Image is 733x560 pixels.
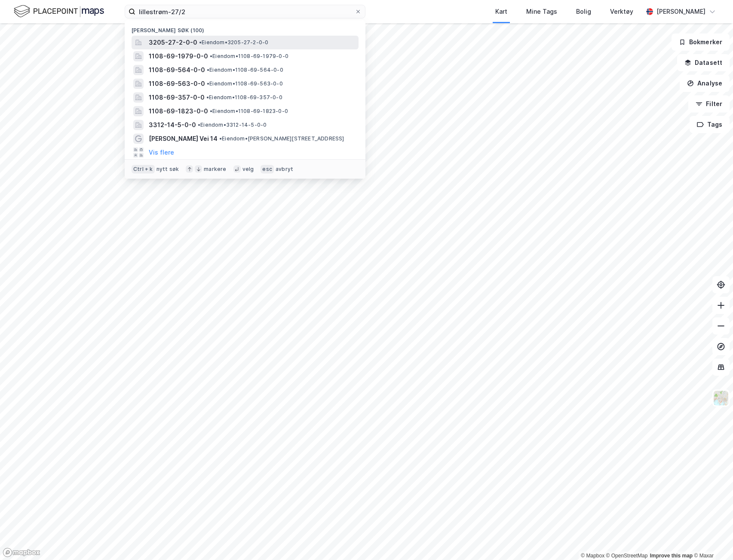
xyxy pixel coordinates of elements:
span: • [206,94,209,100]
img: Z [713,390,729,406]
span: • [207,80,209,87]
div: velg [242,166,254,173]
span: 3205-27-2-0-0 [149,37,197,48]
span: 1108-69-563-0-0 [149,79,205,89]
span: 1108-69-1823-0-0 [149,106,208,116]
div: markere [204,166,226,173]
div: avbryt [276,166,293,173]
div: Bolig [576,6,591,17]
span: Eiendom • [PERSON_NAME][STREET_ADDRESS] [219,135,344,142]
div: Mine Tags [526,6,557,17]
span: 3312-14-5-0-0 [149,120,196,130]
div: Kart [495,6,507,17]
button: Datasett [677,54,730,71]
a: OpenStreetMap [606,553,648,559]
span: Eiendom • 1108-69-1979-0-0 [210,53,288,60]
img: logo.f888ab2527a4732fd821a326f86c7f29.svg [14,4,104,19]
a: Improve this map [650,553,693,559]
span: • [210,108,212,114]
span: Eiendom • 3205-27-2-0-0 [199,39,268,46]
button: Tags [690,116,730,133]
div: [PERSON_NAME] søk (100) [125,20,365,36]
iframe: Chat Widget [690,519,733,560]
button: Filter [688,95,730,113]
div: esc [261,165,274,173]
button: Bokmerker [672,33,730,51]
a: Mapbox [581,553,604,559]
div: nytt søk [156,166,179,173]
span: • [207,67,209,73]
div: Verktøy [610,6,633,17]
input: Søk på adresse, matrikkel, gårdeiere, leietakere eller personer [135,5,355,18]
span: • [198,122,200,128]
div: [PERSON_NAME] [656,6,705,17]
span: 1108-69-564-0-0 [149,65,205,75]
span: [PERSON_NAME] Vei 14 [149,134,218,144]
span: • [199,39,202,46]
span: • [219,135,222,142]
div: Ctrl + k [132,165,155,173]
span: 1108-69-1979-0-0 [149,51,208,61]
button: Analyse [680,75,730,92]
span: 1108-69-357-0-0 [149,92,205,103]
a: Mapbox homepage [3,548,40,557]
span: Eiendom • 1108-69-563-0-0 [207,80,283,87]
span: Eiendom • 1108-69-564-0-0 [207,67,283,73]
span: • [210,53,212,59]
button: Vis flere [149,147,174,158]
span: Eiendom • 1108-69-357-0-0 [206,94,282,101]
div: Kontrollprogram for chat [690,519,733,560]
span: Eiendom • 1108-69-1823-0-0 [210,108,288,115]
span: Eiendom • 3312-14-5-0-0 [198,122,267,128]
